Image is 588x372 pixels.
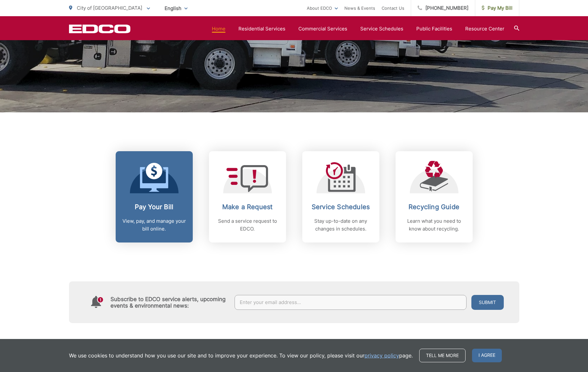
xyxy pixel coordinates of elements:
[116,151,193,242] a: Pay Your Bill View, pay, and manage your bill online.
[160,3,192,14] span: English
[309,217,373,233] p: Stay up-to-date on any changes in schedules.
[344,4,375,12] a: News & Events
[215,217,280,233] p: Send a service request to EDCO.
[482,4,513,12] span: Pay My Bill
[360,25,403,33] a: Service Schedules
[465,25,504,33] a: Resource Center
[122,217,186,233] p: View, pay, and manage your bill online.
[298,25,347,33] a: Commercial Services
[309,203,373,211] h2: Service Schedules
[382,4,404,12] a: Contact Us
[235,295,467,310] input: Enter your email address...
[209,151,286,242] a: Make a Request Send a service request to EDCO.
[472,349,502,362] span: I agree
[396,151,473,242] a: Recycling Guide Learn what you need to know about recycling.
[419,349,466,362] a: Tell me more
[307,4,338,12] a: About EDCO
[471,295,504,310] button: Submit
[215,203,280,211] h2: Make a Request
[416,25,452,33] a: Public Facilities
[77,5,142,11] span: City of [GEOGRAPHIC_DATA]
[238,25,285,33] a: Residential Services
[364,352,399,359] a: privacy policy
[402,203,466,211] h2: Recycling Guide
[110,296,228,309] h4: Subscribe to EDCO service alerts, upcoming events & environmental news:
[212,25,225,33] a: Home
[302,151,379,242] a: Service Schedules Stay up-to-date on any changes in schedules.
[122,203,186,211] h2: Pay Your Bill
[69,24,131,33] a: EDCD logo. Return to the homepage.
[69,352,413,359] p: We use cookies to understand how you use our site and to improve your experience. To view our pol...
[402,217,466,233] p: Learn what you need to know about recycling.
